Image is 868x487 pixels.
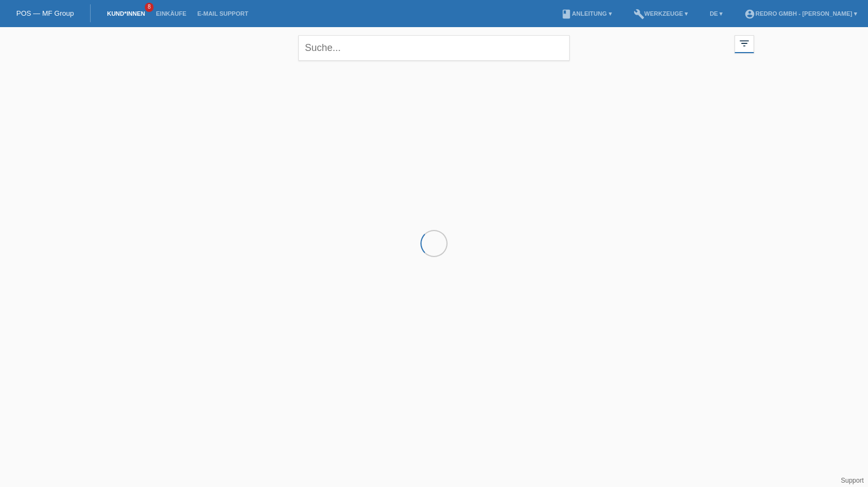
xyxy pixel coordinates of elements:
i: filter_list [738,37,750,49]
i: build [634,9,644,20]
a: POS — MF Group [16,9,74,17]
i: book [561,9,572,20]
a: account_circleRedro GmbH - [PERSON_NAME] ▾ [739,10,863,17]
a: bookAnleitung ▾ [556,10,617,17]
span: 8 [145,3,154,12]
input: Suche... [298,35,570,61]
a: E-Mail Support [192,10,254,17]
a: Einkäufe [150,10,192,17]
a: DE ▾ [704,10,728,17]
a: Support [841,477,864,484]
a: Kund*innen [101,10,150,17]
i: account_circle [744,9,755,20]
a: buildWerkzeuge ▾ [628,10,694,17]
